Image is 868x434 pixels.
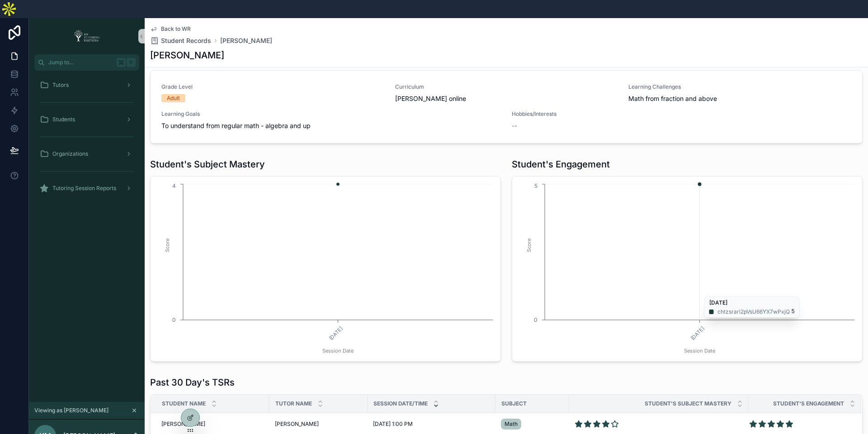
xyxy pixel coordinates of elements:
img: App logo [71,29,103,43]
span: To understand from regular math - algebra and up [161,121,501,130]
h1: Past 30 Day's TSRs [150,376,235,389]
span: Tutor Name [275,400,312,407]
span: Learning Challenges [628,83,851,91]
a: Students [34,111,139,128]
span: Tutoring Session Reports [52,185,116,192]
text: [DATE] [328,325,344,342]
span: Students [52,116,75,123]
span: [PERSON_NAME] online [395,94,618,103]
h1: Student's Engagement [512,158,610,171]
span: [DATE] 1:00 PM [373,420,413,428]
span: Student Name [162,400,206,407]
a: Tutoring Session Reports [34,180,139,196]
span: -- [512,121,517,130]
tspan: Session Date [322,348,354,354]
span: [PERSON_NAME] [275,420,319,428]
span: Back to WR [161,25,191,33]
span: [PERSON_NAME] [161,420,205,428]
tspan: 4 [172,182,176,189]
span: Grade Level [161,83,384,91]
h1: Student's Subject Mastery [150,158,265,171]
span: Curriculum [395,83,618,91]
a: Back to WR [150,25,191,33]
span: Student's Subject Mastery [645,400,731,407]
span: Organizations [52,150,88,157]
tspan: 0 [534,316,538,323]
h1: [PERSON_NAME] [150,49,224,62]
button: Jump to...K [34,54,139,71]
span: Viewing as [PERSON_NAME] [34,407,108,414]
span: Math [505,420,518,428]
span: Subject [501,400,527,407]
span: Student's Engagement [773,400,844,407]
a: Organizations [34,146,139,162]
div: chart [518,182,857,356]
div: Adult [167,94,180,102]
tspan: 0 [172,316,176,323]
tspan: Score [164,238,170,252]
span: K [127,59,135,66]
tspan: 5 [534,182,538,189]
tspan: Score [526,238,532,252]
a: [PERSON_NAME] [220,36,272,45]
div: chart [156,182,495,356]
span: Hobbies/Interests [512,110,851,118]
div: scrollable content [29,71,145,208]
span: Jump to... [48,59,113,66]
tspan: Session Date [684,348,715,354]
span: Tutors [52,81,69,89]
a: Tutors [34,77,139,93]
span: Math from fraction and above [628,94,851,103]
span: Student Records [161,36,211,45]
span: Session Date/Time [373,400,428,407]
text: [DATE] [689,325,706,342]
span: Learning Goals [161,110,501,118]
a: Student Records [150,36,211,45]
